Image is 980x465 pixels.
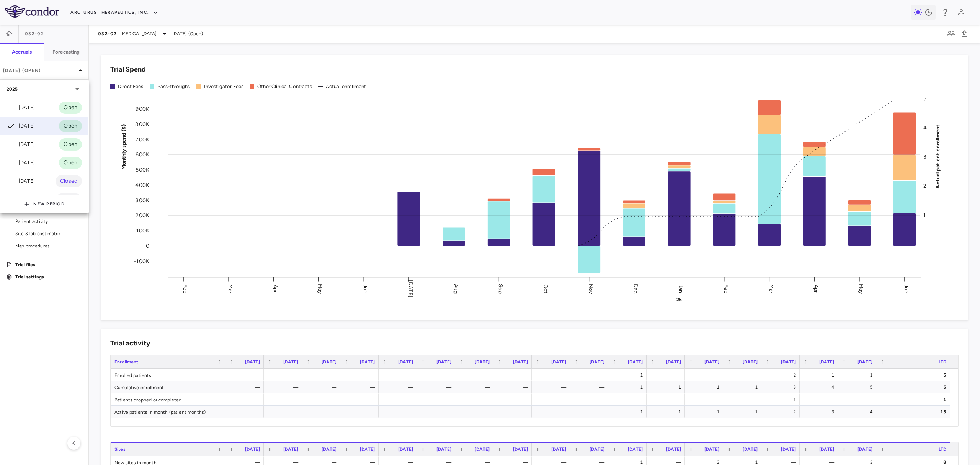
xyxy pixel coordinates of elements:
[59,103,82,112] span: Open
[7,121,35,131] div: [DATE]
[7,158,35,167] div: [DATE]
[0,80,88,98] div: 2025
[7,140,35,149] div: [DATE]
[56,177,82,185] span: Closed
[24,198,65,210] button: New Period
[7,86,18,93] p: 2025
[59,122,82,130] span: Open
[59,140,82,149] span: Open
[59,159,82,167] span: Open
[7,103,35,112] div: [DATE]
[7,177,35,186] div: [DATE]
